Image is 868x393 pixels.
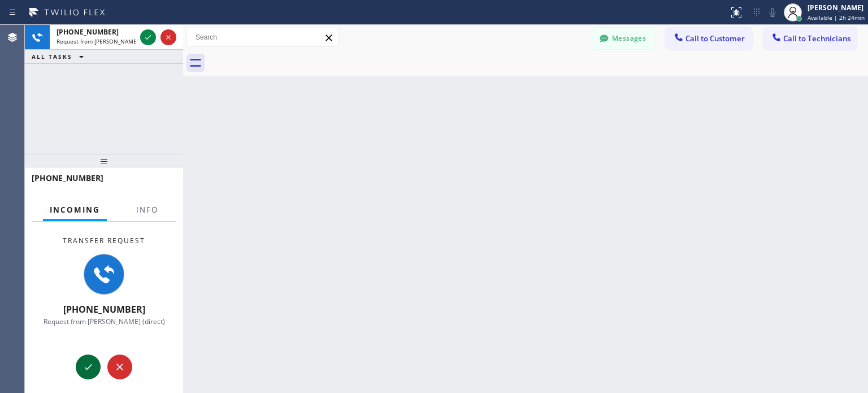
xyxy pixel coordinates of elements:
[136,205,158,215] span: Info
[32,53,72,61] span: ALL TASKS
[808,14,865,21] span: Available | 2h 24min
[187,28,338,46] input: Search
[685,33,745,44] span: Call to Customer
[765,5,780,20] button: Mute
[44,317,165,326] span: Request from [PERSON_NAME] (direct)
[57,37,159,45] span: Request from [PERSON_NAME] (direct)
[57,27,119,37] span: [PHONE_NUMBER]
[666,28,752,49] button: Call to Customer
[50,205,100,215] span: Incoming
[63,303,145,316] span: [PHONE_NUMBER]
[129,199,165,221] button: Info
[592,28,654,49] button: Messages
[160,29,176,45] button: Reject
[76,355,101,379] button: Accept
[63,236,145,245] span: Transfer request
[808,3,865,12] div: [PERSON_NAME]
[32,172,103,183] span: [PHONE_NUMBER]
[25,50,95,63] button: ALL TASKS
[140,29,156,45] button: Accept
[763,28,857,49] button: Call to Technicians
[783,33,850,44] span: Call to Technicians
[107,355,132,379] button: Reject
[43,199,107,221] button: Incoming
